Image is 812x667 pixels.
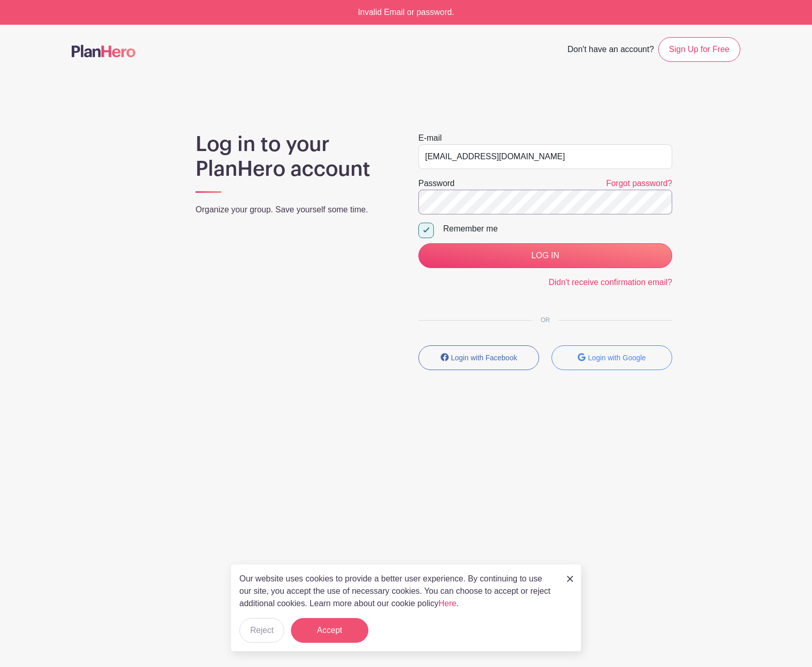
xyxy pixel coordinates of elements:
[418,243,672,268] input: LOG IN
[239,573,556,610] p: Our website uses cookies to provide a better user experience. By continuing to use our site, you ...
[72,45,136,57] img: logo-507f7623f17ff9eddc593b1ce0a138ce2505c220e1c5a4e2b4648c50719b7d32.svg
[567,39,654,62] span: Don't have an account?
[418,144,672,169] input: e.g. julie@eventco.com
[418,177,454,190] label: Password
[239,618,284,643] button: Reject
[439,599,457,608] a: Here
[532,316,558,324] span: OR
[418,132,442,144] label: E-mail
[658,37,740,62] a: Sign Up for Free
[291,618,368,643] button: Accept
[451,354,517,362] small: Login with Facebook
[606,179,672,188] a: Forgot password?
[551,345,672,370] button: Login with Google
[196,132,394,181] h1: Log in to your PlanHero account
[567,576,573,582] img: close_button-5f87c8562297e5c2d7936805f587ecaba9071eb48480494691a3f1689db116b3.svg
[418,345,539,370] button: Login with Facebook
[548,278,672,287] a: Didn't receive confirmation email?
[588,354,646,362] small: Login with Google
[443,223,672,235] div: Remember me
[196,204,394,216] p: Organize your group. Save yourself some time.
